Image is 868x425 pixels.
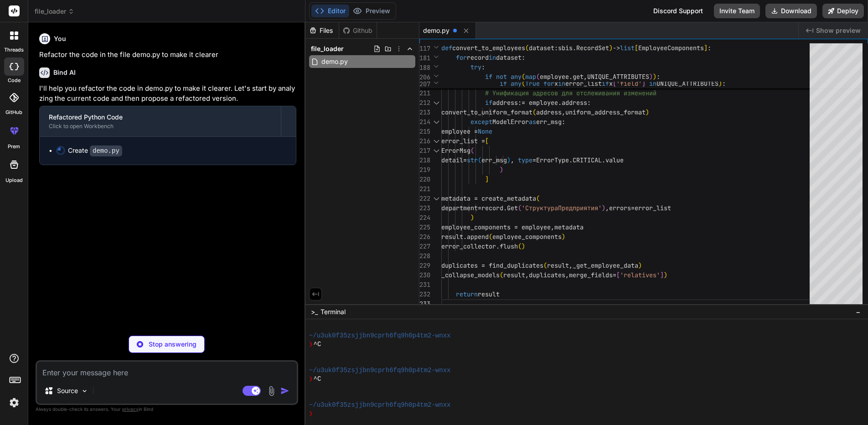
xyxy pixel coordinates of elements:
[430,194,442,203] div: Click to collapse the range.
[419,146,429,155] div: 217
[489,233,492,241] span: (
[500,79,507,88] span: if
[419,73,429,82] span: 206
[311,44,344,53] span: file_loader
[309,409,314,418] span: ❯
[492,233,562,241] span: employee_components
[441,127,478,135] span: employee =
[500,271,503,279] span: (
[543,261,547,270] span: (
[419,184,429,194] div: 221
[470,146,474,155] span: (
[704,44,708,52] span: ]
[452,44,525,52] span: convert_to_employees
[605,204,609,212] span: ,
[646,108,649,116] span: )
[478,290,500,298] span: result
[511,73,522,81] span: any
[430,136,442,146] div: Click to collapse the range.
[569,261,573,270] span: ,
[529,118,536,126] span: as
[419,127,429,136] div: 215
[565,271,569,279] span: ,
[503,271,525,279] span: result
[470,118,492,126] span: except
[565,108,646,116] span: uniform_address_format
[149,340,196,349] p: Stop answering
[481,156,507,164] span: err_msg
[430,98,442,108] div: Click to collapse the range.
[419,88,429,98] div: 211
[664,271,667,279] span: )
[441,44,452,52] span: def
[638,261,642,270] span: )
[540,73,584,81] span: employee.get
[419,108,429,117] div: 213
[441,108,532,116] span: convert_to_uniform_format
[441,223,551,231] span: employee_components = employee
[441,242,518,250] span: error_collector.flush
[419,136,429,146] div: 216
[554,79,558,88] span: x
[419,44,429,53] span: 117
[660,271,664,279] span: ]
[856,307,861,316] span: −
[649,79,656,88] span: in
[320,307,346,316] span: Terminal
[496,53,522,62] span: dataset
[441,194,536,202] span: metadata = create_metadata
[419,290,429,299] div: 232
[485,175,489,183] span: ]
[532,108,536,116] span: (
[419,98,429,108] div: 212
[456,53,467,62] span: for
[478,127,492,135] span: None
[419,270,429,280] div: 230
[656,79,718,88] span: UNIQUE_ATTRIBUTES
[54,34,66,43] h6: You
[470,213,474,222] span: )
[518,242,522,250] span: (
[4,46,24,54] label: threads
[441,271,500,279] span: _collapse_models
[419,280,429,290] div: 231
[441,146,470,155] span: ErrorMsg
[562,233,565,241] span: )
[90,145,122,156] code: demo.py
[532,156,624,164] span: =ErrorType.CRITICAL.value
[584,73,587,81] span: ,
[613,79,616,88] span: [
[522,204,602,212] span: 'СтруктураПредприятия'
[649,73,653,81] span: )
[522,98,587,107] span: = employee.address
[339,26,377,35] div: Github
[419,63,429,73] span: 188
[708,44,711,52] span: :
[81,387,88,395] img: Pick Models
[309,340,314,349] span: ❯
[587,98,591,107] span: :
[489,53,496,62] span: in
[722,79,726,88] span: :
[280,386,289,395] img: icon
[485,89,656,97] span: # Унификация адресов для отслеживания изменений
[554,223,584,231] span: metadata
[536,73,540,81] span: (
[536,118,562,126] span: err_msg
[40,106,281,136] button: Refactored Python CodeClick to open Workbench
[638,44,704,52] span: EmployeeComponents
[419,53,429,63] span: 181
[441,156,467,164] span: detail=
[441,261,543,270] span: duplicates = find_duplicates
[5,109,22,116] label: GitHub
[419,79,429,89] span: 207
[522,79,525,88] span: (
[419,203,429,213] div: 223
[305,26,339,35] div: Files
[6,395,22,410] img: settings
[419,223,429,232] div: 225
[492,118,529,126] span: ModelError
[419,175,429,184] div: 220
[558,79,565,88] span: in
[569,271,616,279] span: merge_fields=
